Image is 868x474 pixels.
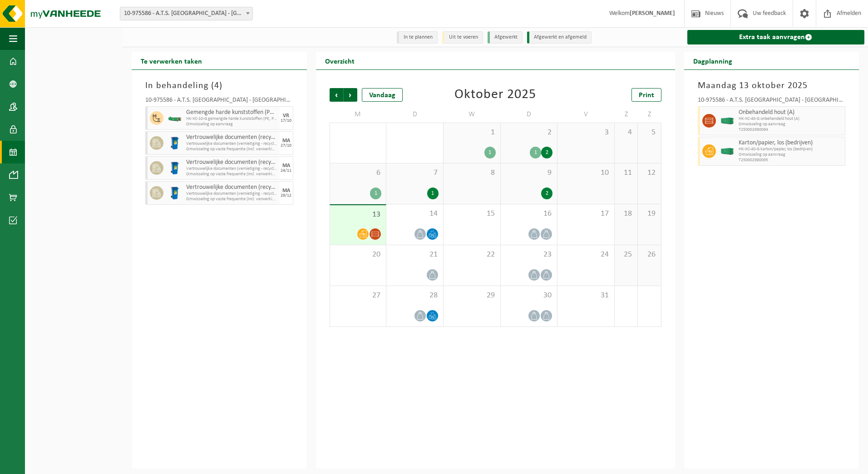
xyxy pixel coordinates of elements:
span: 10-975586 - A.T.S. MERELBEKE - MERELBEKE [120,7,253,20]
li: In te plannen [397,31,438,44]
span: Gemengde harde kunststoffen (PE, PP, PVC, ABS, PC, PA, ...), recycleerbaar (industriel) [186,109,277,116]
span: 18 [619,209,633,219]
span: 8 [448,168,496,178]
div: MA [282,138,290,143]
div: 24/11 [281,168,291,173]
span: 3 [562,128,610,138]
span: 23 [505,250,553,260]
div: 1 [530,147,541,158]
span: Print [639,92,654,99]
strong: [PERSON_NAME] [630,10,675,17]
span: 2 [505,128,553,138]
span: Onbehandeld hout (A) [739,109,843,116]
span: 13 [335,210,382,220]
li: Afgewerkt en afgemeld [527,31,592,44]
div: Vandaag [362,88,403,102]
span: Karton/papier, los (bedrijven) [739,139,843,147]
span: 29 [448,291,496,301]
span: 1 [448,128,496,138]
div: MA [282,188,290,193]
td: Z [615,106,638,123]
img: HK-XC-10-GN-00 [168,115,182,122]
span: 21 [391,250,439,260]
span: 10 [562,168,610,178]
div: VR [283,113,289,118]
img: HK-XC-40-GN-00 [720,118,734,124]
span: Omwisseling op vaste frequentie (incl. verwerking) [186,197,277,202]
span: Vertrouwelijke documenten (recyclage) [186,159,277,166]
span: 30 [505,291,553,301]
span: Volgende [344,88,357,102]
img: HK-XC-40-GN-00 [720,148,734,155]
span: 26 [642,250,656,260]
span: 5 [642,128,656,138]
span: Omwisseling op aanvraag [186,122,277,127]
span: Vorige [330,88,343,102]
span: Omwisseling op aanvraag [739,122,843,127]
div: 1 [370,188,381,199]
span: 14 [391,209,439,219]
div: 1 [484,147,496,158]
span: Vertrouwelijke documenten (vernietiging - recyclage) [186,191,277,197]
span: 19 [642,209,656,219]
span: 27 [335,291,382,301]
span: Vertrouwelijke documenten (recyclage) [186,134,277,141]
div: 2 [541,147,552,158]
div: 29/12 [281,193,291,198]
span: T250002980094 [739,127,843,133]
div: 1 [427,188,439,199]
span: Vertrouwelijke documenten (vernietiging - recyclage) [186,166,277,172]
div: 27/10 [281,143,291,148]
span: 4 [619,128,633,138]
td: M [330,106,387,123]
span: 22 [448,250,496,260]
span: HK-XC-40-G karton/papier, los (bedrijven) [739,147,843,152]
img: WB-0240-HPE-BE-09 [168,186,182,200]
li: Uit te voeren [442,31,483,44]
span: 15 [448,209,496,219]
span: Vertrouwelijke documenten (vernietiging - recyclage) [186,141,277,147]
span: T250002980095 [739,158,843,163]
span: 28 [391,291,439,301]
span: 24 [562,250,610,260]
span: HK-XC-40-G onbehandeld hout (A) [739,116,843,122]
span: Vertrouwelijke documenten (recyclage) [186,184,277,191]
td: Z [638,106,661,123]
a: Extra taak aanvragen [687,30,865,44]
div: 10-975586 - A.T.S. [GEOGRAPHIC_DATA] - [GEOGRAPHIC_DATA] [698,97,846,106]
span: Omwisseling op aanvraag [739,152,843,158]
span: 31 [562,291,610,301]
span: 12 [642,168,656,178]
span: Omwisseling op vaste frequentie (incl. verwerking) [186,172,277,177]
td: W [444,106,501,123]
div: 17/10 [281,118,291,123]
div: 2 [541,188,552,199]
h3: In behandeling ( ) [145,79,293,93]
span: 4 [214,81,219,90]
h3: Maandag 13 oktober 2025 [698,79,846,93]
span: 16 [505,209,553,219]
span: 7 [391,168,439,178]
span: Omwisseling op vaste frequentie (incl. verwerking) [186,147,277,152]
h2: Dagplanning [684,52,741,69]
span: 25 [619,250,633,260]
li: Afgewerkt [488,31,523,44]
div: 10-975586 - A.T.S. [GEOGRAPHIC_DATA] - [GEOGRAPHIC_DATA] [145,97,293,106]
div: MA [282,163,290,168]
h2: Overzicht [316,52,364,69]
a: Print [631,88,661,102]
h2: Te verwerken taken [132,52,211,69]
span: 9 [505,168,553,178]
span: 6 [335,168,382,178]
span: 17 [562,209,610,219]
td: V [557,106,615,123]
span: 20 [335,250,382,260]
span: HK-XC-10-G gemengde harde kunststoffen (PE, PP, PVC, ABS, PC [186,116,277,122]
img: WB-0240-HPE-BE-09 [168,161,182,175]
img: WB-0240-HPE-BE-09 [168,136,182,150]
span: 11 [619,168,633,178]
td: D [386,106,444,123]
div: Oktober 2025 [454,88,536,102]
td: D [501,106,558,123]
span: 10-975586 - A.T.S. MERELBEKE - MERELBEKE [120,7,252,20]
